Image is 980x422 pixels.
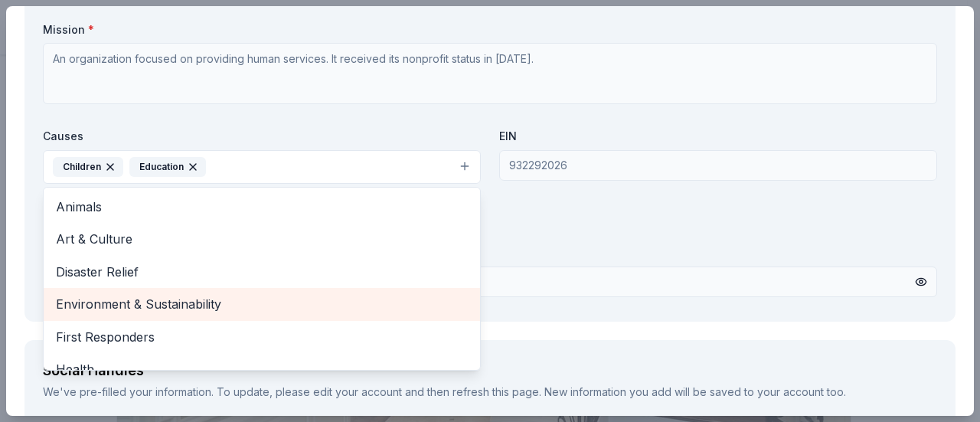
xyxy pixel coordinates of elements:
span: Art & Culture [56,229,468,249]
span: First Responders [56,327,468,347]
span: Animals [56,197,468,217]
div: Education [129,157,206,177]
span: Disaster Relief [56,262,468,282]
span: Environment & Sustainability [56,294,468,314]
div: ChildrenEducation [43,187,481,371]
button: ChildrenEducation [43,150,481,184]
div: Children [53,157,123,177]
span: Health [56,359,468,379]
